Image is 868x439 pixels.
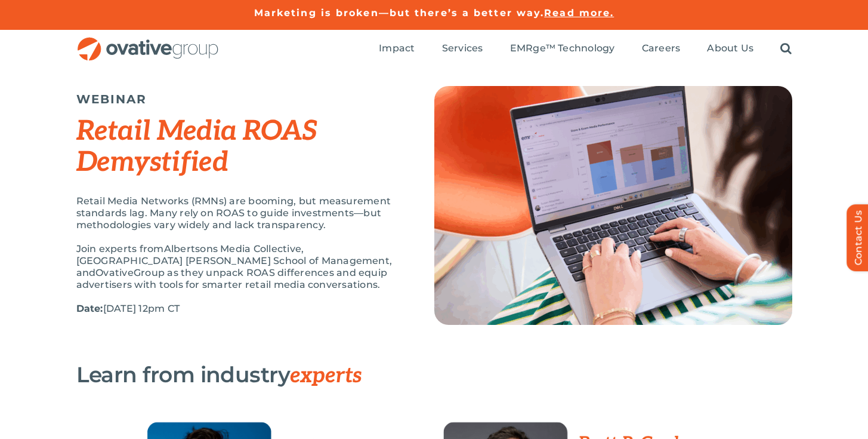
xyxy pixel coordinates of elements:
a: Services [442,42,483,56]
p: [DATE] 12pm CT [76,303,404,315]
a: Careers [642,42,681,56]
span: Albertsons Media Collective, [GEOGRAPHIC_DATA] [PERSON_NAME] School of Management, and [76,243,393,278]
a: OG_Full_horizontal_RGB [76,36,220,47]
span: Group as they unpack ROAS differences and equip advertisers with tools for smarter retail media c... [76,267,388,290]
span: experts [290,363,362,389]
img: Top Image (2) [434,86,792,325]
a: Search [780,42,792,56]
span: Careers [642,42,681,54]
a: Marketing is broken—but there’s a better way. [254,7,545,19]
a: Read more. [544,7,614,19]
span: Impact [379,42,415,54]
span: EMRge™ Technology [510,42,615,54]
a: About Us [707,42,753,56]
nav: Menu [379,30,792,68]
span: Services [442,42,483,54]
h3: Learn from industry [76,363,733,388]
span: About Us [707,42,753,54]
a: EMRge™ Technology [510,42,615,56]
h5: WEBINAR [76,92,404,106]
p: Join experts from [76,243,404,291]
strong: Date: [76,303,103,314]
span: Ovative [95,267,134,278]
em: Retail Media ROAS Demystified [76,115,317,179]
p: Retail Media Networks (RMNs) are booming, but measurement standards lag. Many rely on ROAS to gui... [76,195,404,231]
a: Impact [379,42,415,56]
